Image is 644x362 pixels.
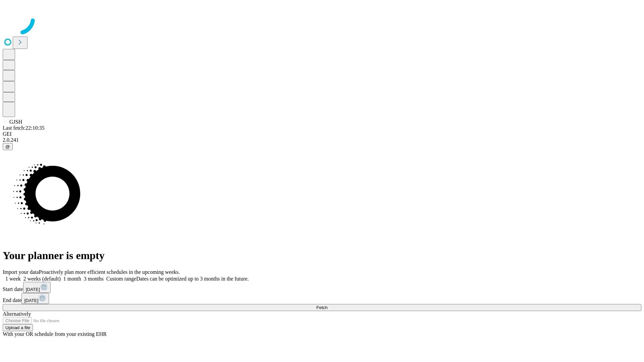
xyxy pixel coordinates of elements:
[63,276,81,282] span: 1 month
[23,282,51,293] button: [DATE]
[9,119,22,125] span: GJSH
[3,137,641,143] div: 2.0.241
[84,276,104,282] span: 3 months
[3,324,33,331] button: Upload a file
[5,276,21,282] span: 1 week
[3,143,13,150] button: @
[3,269,39,275] span: Import your data
[3,125,45,131] span: Last fetch: 22:10:35
[3,293,641,304] div: End date
[5,144,10,149] span: @
[3,304,641,311] button: Fetch
[3,282,641,293] div: Start date
[21,293,49,304] button: [DATE]
[316,305,327,310] span: Fetch
[24,298,38,303] span: [DATE]
[3,249,641,262] h1: Your planner is empty
[39,269,180,275] span: Proactively plan more efficient schedules in the upcoming weeks.
[136,276,249,282] span: Dates can be optimized up to 3 months in the future.
[3,131,641,137] div: GEI
[3,331,107,337] span: With your OR schedule from your existing EHR
[3,311,31,317] span: Alternatively
[26,287,40,292] span: [DATE]
[23,276,61,282] span: 2 weeks (default)
[106,276,136,282] span: Custom range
